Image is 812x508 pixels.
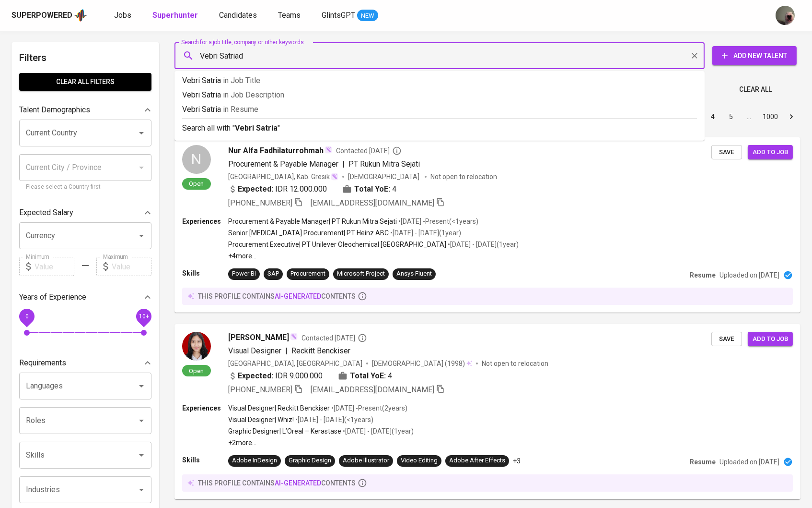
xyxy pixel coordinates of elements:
[294,415,373,424] p: • [DATE] - [DATE] ( <1 years )
[228,438,414,448] p: +2 more ...
[290,269,325,278] div: Procurement
[325,146,332,154] img: magic_wand.svg
[742,112,757,121] div: …
[182,75,697,86] p: Vebri Satria
[342,158,345,170] span: |
[719,457,779,467] p: Uploaded on [DATE]
[388,370,392,382] span: 4
[228,415,294,424] p: Visual Designer | Whiz!
[275,292,321,300] span: AI-generated
[690,457,716,467] p: Resume
[716,147,737,158] span: Save
[430,172,497,181] p: Not open to relocation
[223,76,260,85] span: in Job Title
[396,269,432,278] div: Ansys Fluent
[302,333,367,343] span: Contacted [DATE]
[219,10,259,22] a: Candidates
[19,50,151,65] h6: Filters
[278,10,302,22] a: Teams
[182,122,697,134] p: Search all with " "
[748,332,793,347] button: Add to job
[311,385,434,394] span: [EMAIL_ADDRESS][DOMAIN_NAME]
[219,11,257,20] span: Candidates
[135,414,148,427] button: Open
[114,11,131,20] span: Jobs
[322,10,378,22] a: GlintsGPT NEW
[289,456,331,465] div: Graphic Design
[711,145,742,160] button: Save
[631,109,800,124] nav: pagination navigation
[331,173,338,181] img: magic_wand.svg
[19,104,90,116] p: Talent Demographics
[739,84,772,96] span: Clear All
[513,456,521,466] p: +3
[760,109,781,124] button: Go to page 1000
[784,109,799,124] button: Go to next page
[26,182,145,192] p: Please select a Country first
[753,334,788,345] span: Add to job
[12,10,72,21] div: Superpowered
[228,426,341,436] p: Graphic Designer | L’Oreal – Kerastase
[228,183,327,195] div: IDR 12.000.000
[152,11,198,20] b: Superhunter
[322,11,355,20] span: GlintsGPT
[19,291,86,303] p: Years of Experience
[291,346,350,355] span: Reckitt Benckiser
[174,324,800,499] a: Open[PERSON_NAME]Contacted [DATE]Visual Designer|Reckitt Benckiser[GEOGRAPHIC_DATA], [GEOGRAPHIC_...
[228,332,289,343] span: [PERSON_NAME]
[182,268,228,278] p: Skills
[182,455,228,465] p: Skills
[228,240,446,249] p: Procurement Executive | PT Unilever Oleochemical [GEOGRAPHIC_DATA]
[348,159,420,169] span: PT Rukun Mitra Sejati
[372,359,445,368] span: [DEMOGRAPHIC_DATA]
[357,11,378,21] span: NEW
[275,479,321,487] span: AI-generated
[12,8,87,23] a: Superpoweredapp logo
[19,357,66,369] p: Requirements
[482,359,548,368] p: Not open to relocation
[228,403,330,413] p: Visual Designer | Reckitt Benckiser
[350,370,386,382] b: Total YoE:
[723,109,739,124] button: Go to page 5
[228,217,397,226] p: Procurement & Payable Manager | PT Rukun Mitra Sejati
[228,159,338,169] span: Procurement & Payable Manager
[337,269,385,278] div: Microsoft Project
[182,145,211,174] div: N
[449,456,505,465] div: Adobe After Effects
[348,172,421,181] span: [DEMOGRAPHIC_DATA]
[25,313,28,320] span: 0
[114,10,133,22] a: Jobs
[112,257,151,276] input: Value
[232,456,277,465] div: Adobe InDesign
[285,345,288,357] span: |
[228,172,338,181] div: [GEOGRAPHIC_DATA], Kab. Gresik
[690,270,716,280] p: Resume
[182,332,211,361] img: 5b1ffd2fcf1e18c29784ff34007eefb8.jpg
[401,456,438,465] div: Video Editing
[223,90,284,99] span: in Job Description
[228,359,362,368] div: [GEOGRAPHIC_DATA], [GEOGRAPHIC_DATA]
[392,146,402,156] svg: By Batam recruiter
[720,50,789,62] span: Add New Talent
[238,370,273,382] b: Expected:
[290,333,298,340] img: magic_wand.svg
[311,198,434,207] span: [EMAIL_ADDRESS][DOMAIN_NAME]
[358,333,367,343] svg: By Batam recruiter
[446,240,519,249] p: • [DATE] - [DATE] ( 1 year )
[182,403,228,413] p: Experiences
[336,146,402,156] span: Contacted [DATE]
[238,183,273,195] b: Expected:
[182,89,697,101] p: Vebri Satria
[186,367,208,375] span: Open
[135,379,148,393] button: Open
[748,145,793,160] button: Add to job
[372,359,472,368] div: (1998)
[278,11,301,20] span: Teams
[712,46,797,65] button: Add New Talent
[267,269,279,278] div: SAP
[19,353,151,373] div: Requirements
[182,217,228,226] p: Experiences
[228,370,323,382] div: IDR 9.000.000
[19,73,151,91] button: Clear All filters
[397,217,478,226] p: • [DATE] - Present ( <1 years )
